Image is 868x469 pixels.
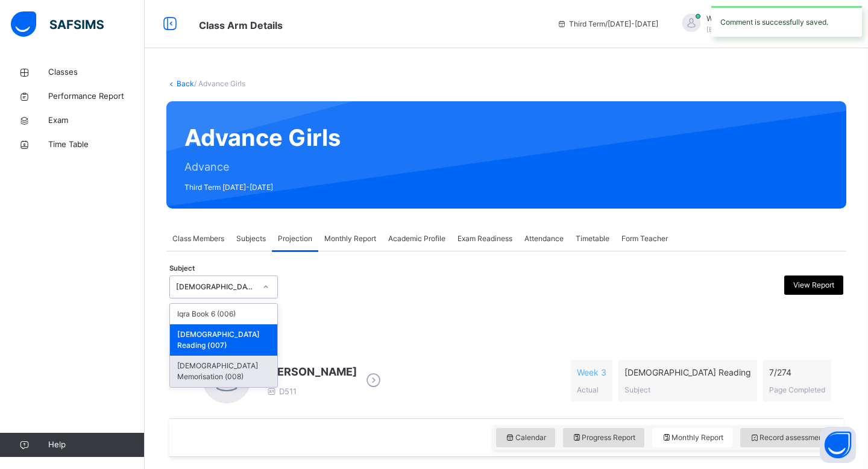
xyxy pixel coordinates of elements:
span: View Report [793,280,834,291]
span: Page Completed [769,385,825,394]
span: Form Teacher [621,233,668,244]
div: [DEMOGRAPHIC_DATA] Reading (007) [176,282,256,292]
span: Exam [48,115,145,127]
span: Record assessment [749,432,825,443]
span: Actual [577,385,599,394]
span: Attendance [524,233,564,244]
div: Iqra Book 6 (006) [170,304,277,324]
span: session/term information [557,19,658,30]
span: Calendar [505,432,546,443]
img: safsims [11,11,104,37]
span: D511 [266,386,297,396]
span: Academic Profile [388,233,445,244]
span: Classes [48,66,145,78]
span: Exam Readiness [458,233,512,244]
span: Progress Report [572,432,636,443]
span: [DEMOGRAPHIC_DATA] Reading [624,366,751,379]
span: 7 / 274 [769,366,825,379]
span: Subject [624,385,650,394]
span: Projection [278,233,312,244]
span: Subject [169,263,195,274]
span: Subjects [236,233,266,244]
span: Performance Report [48,90,145,102]
button: Open asap [820,427,856,463]
div: [DEMOGRAPHIC_DATA] Reading (007) [170,324,277,356]
span: Monthly Report [661,432,723,443]
div: WafaRodhiyya [670,13,839,35]
span: Help [48,439,144,451]
span: Timetable [576,233,609,244]
span: Class Members [172,233,224,244]
a: Back [177,79,194,88]
span: Monthly Report [324,233,376,244]
div: [DEMOGRAPHIC_DATA] Memorisation (008) [170,356,277,387]
span: / Advance Girls [194,79,245,88]
span: [PERSON_NAME] [266,364,357,380]
span: Week 3 [577,366,606,379]
span: Class Arm Details [199,19,283,31]
div: Comment is successfully saved. [711,6,862,37]
span: Time Table [48,139,145,151]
